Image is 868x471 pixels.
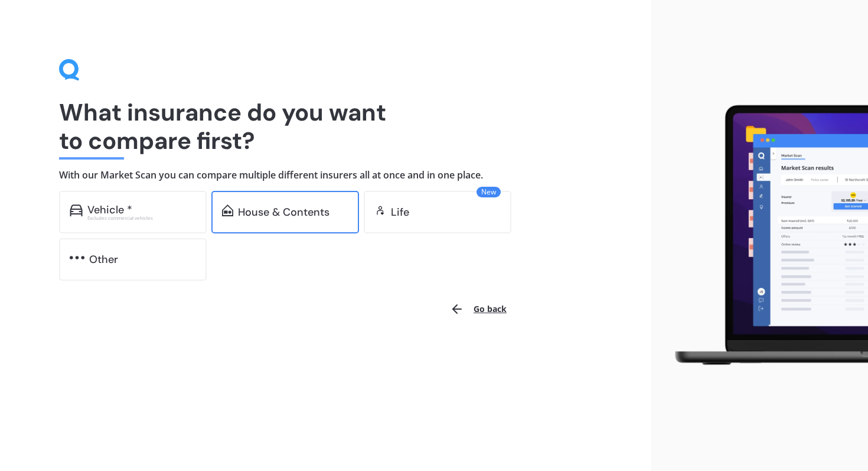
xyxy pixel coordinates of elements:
[391,206,409,218] div: Life
[238,206,329,218] div: House & Contents
[374,204,386,216] img: life.f720d6a2d7cdcd3ad642.svg
[87,216,196,220] div: Excludes commercial vehicles
[222,204,233,216] img: home-and-contents.b802091223b8502ef2dd.svg
[477,187,501,197] span: New
[59,169,592,181] h4: With our Market Scan you can compare multiple different insurers all at once and in one place.
[87,204,132,216] div: Vehicle *
[70,252,84,264] img: other.81dba5aafe580aa69f38.svg
[89,254,118,265] div: Other
[70,204,83,216] img: car.f15378c7a67c060ca3f3.svg
[59,98,592,155] h1: What insurance do you want to compare first?
[443,295,514,323] button: Go back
